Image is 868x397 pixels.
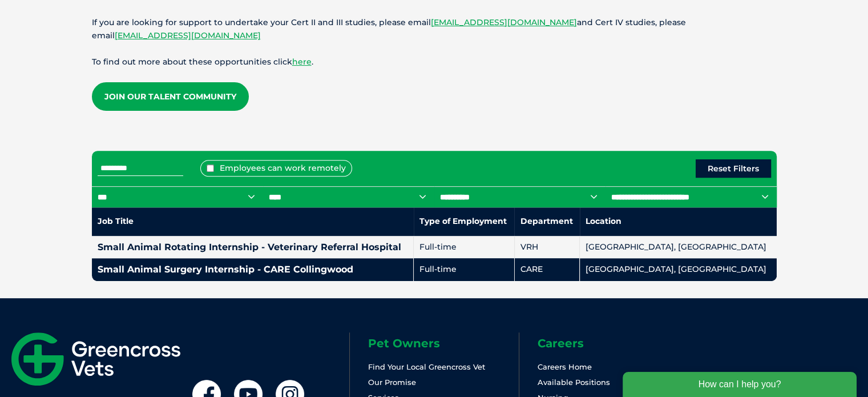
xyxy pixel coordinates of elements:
a: [EMAIL_ADDRESS][DOMAIN_NAME] [431,17,577,27]
a: Careers Home [538,362,592,371]
td: CARE [514,258,579,281]
h6: Pet Owners [368,338,518,349]
p: If you are looking for support to undertake your Cert II and III studies, please email and Cert I... [92,16,777,42]
td: [GEOGRAPHIC_DATA], [GEOGRAPHIC_DATA] [580,236,777,259]
a: [EMAIL_ADDRESS][DOMAIN_NAME] [115,30,261,41]
nobr: Department [520,216,572,226]
td: VRH [514,236,579,259]
a: here [292,57,312,67]
nobr: Location [586,216,621,226]
a: Find Your Local Greencross Vet [368,362,485,371]
h4: Small Animal Surgery Internship - CARE Collingwood [98,265,408,274]
nobr: Type of Employment [419,216,507,226]
nobr: Job Title [98,216,134,226]
td: Full-time [414,236,515,259]
a: Join our Talent Community [92,82,249,111]
input: Employees can work remotely [207,165,214,172]
h6: Careers [538,338,688,349]
td: Full-time [414,258,515,281]
h4: Small Animal Rotating Internship - Veterinary Referral Hospital [98,243,408,252]
a: Available Positions [538,378,610,387]
a: Our Promise [368,378,416,387]
label: Employees can work remotely [200,160,352,177]
p: To find out more about these opportunities click . [92,55,777,69]
div: How can I help you? [7,7,241,32]
td: [GEOGRAPHIC_DATA], [GEOGRAPHIC_DATA] [580,258,777,281]
button: Reset Filters [696,159,771,178]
